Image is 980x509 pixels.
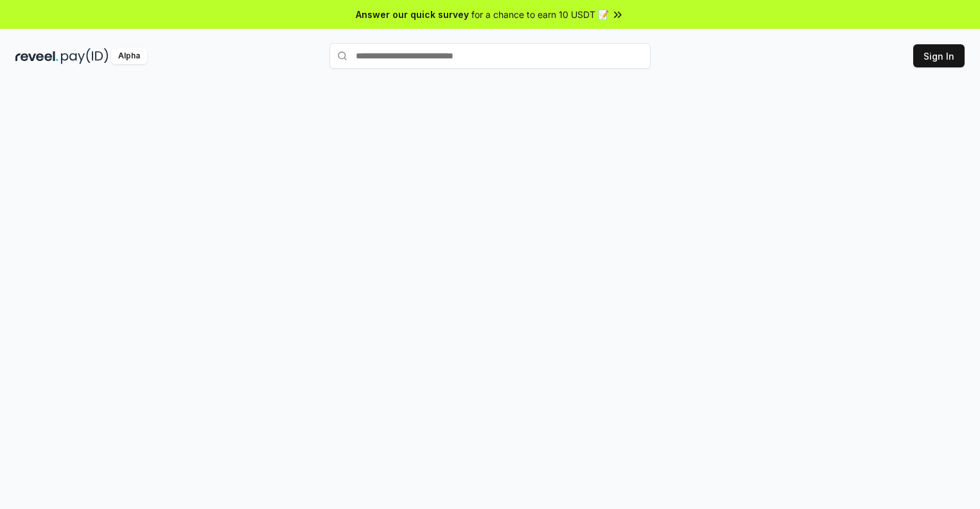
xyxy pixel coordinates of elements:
[913,44,965,67] button: Sign In
[61,48,109,64] img: pay_id
[471,8,609,21] span: for a chance to earn 10 USDT 📝
[111,48,147,64] div: Alpha
[15,48,58,64] img: reveel_dark
[356,8,469,21] span: Answer our quick survey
